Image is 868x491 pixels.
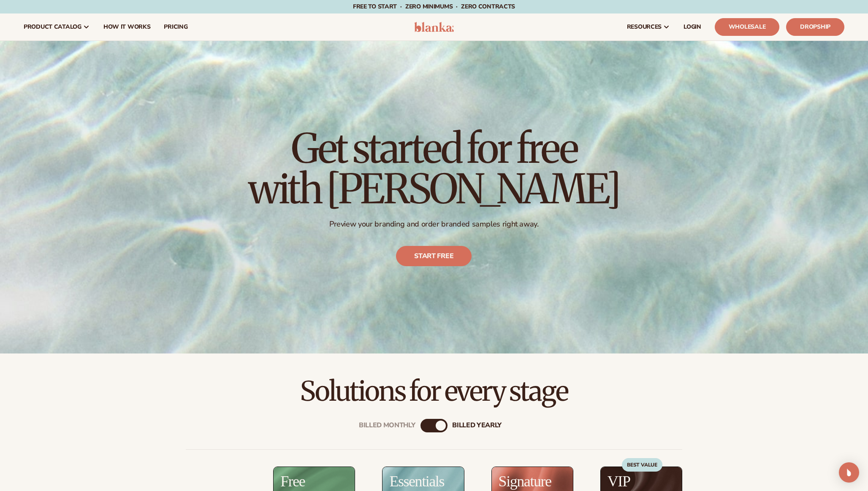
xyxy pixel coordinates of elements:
[620,13,677,40] a: resources
[97,13,157,40] a: How It Works
[164,24,187,30] span: pricing
[684,24,701,30] span: LOGIN
[248,128,620,209] h1: Get started for free with [PERSON_NAME]
[608,474,630,489] h2: VIP
[627,24,662,30] span: resources
[677,13,708,40] a: LOGIN
[452,422,502,430] div: billed Yearly
[786,18,844,36] a: Dropship
[839,462,859,483] div: Open Intercom Messenger
[389,474,444,489] h2: Essentials
[248,219,620,229] p: Preview your branding and order branded samples right away.
[103,24,151,30] span: How It Works
[17,13,97,40] a: product catalog
[157,13,194,40] a: pricing
[353,3,515,11] span: Free to start · ZERO minimums · ZERO contracts
[499,474,551,489] h2: Signature
[622,458,662,472] div: BEST VALUE
[280,474,305,489] h2: Free
[24,377,844,405] h2: Solutions for every stage
[396,246,472,266] a: Start free
[24,24,81,30] span: product catalog
[715,18,779,36] a: Wholesale
[414,22,454,32] img: logo
[359,422,415,430] div: Billed Monthly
